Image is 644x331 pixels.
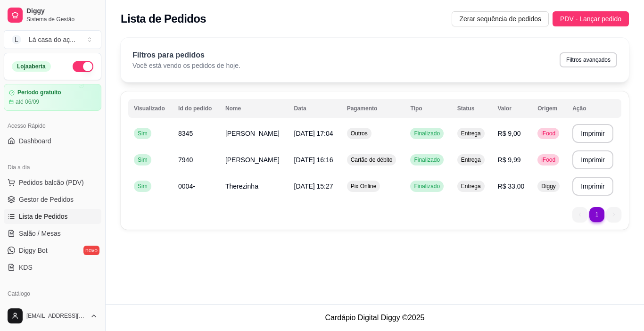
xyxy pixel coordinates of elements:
[560,52,617,67] button: Filtros avançados
[4,286,101,301] div: Catálogo
[4,175,101,190] button: Pedidos balcão (PDV)
[19,263,33,272] span: KDS
[294,182,333,190] span: [DATE] 15:27
[4,4,101,26] a: DiggySistema de Gestão
[106,304,644,331] footer: Cardápio Digital Diggy © 2025
[16,98,39,106] article: até 06/09
[19,195,74,204] span: Gestor de Pedidos
[412,156,442,164] span: Finalizado
[26,16,98,23] span: Sistema de Gestão
[19,178,84,187] span: Pedidos balcão (PDV)
[178,130,193,137] span: 8345
[4,243,101,258] a: Diggy Botnovo
[19,136,51,146] span: Dashboard
[26,312,86,320] span: [EMAIL_ADDRESS][DOMAIN_NAME]
[178,182,195,190] span: 0004-
[4,84,101,111] a: Período gratuitoaté 06/09
[589,207,604,222] li: pagination item 1 active
[136,156,149,164] span: Sim
[568,202,626,227] nav: pagination navigation
[539,156,557,164] span: iFood
[4,192,101,207] a: Gestor de Pedidos
[492,99,532,118] th: Valor
[459,14,541,24] span: Zerar sequência de pedidos
[349,130,370,137] span: Outros
[4,30,101,49] button: Select a team
[4,260,101,275] a: KDS
[459,182,483,190] span: Entrega
[26,7,98,16] span: Diggy
[19,229,61,238] span: Salão / Mesas
[4,160,101,175] div: Dia a dia
[572,150,613,169] button: Imprimir
[405,99,451,118] th: Tipo
[412,182,442,190] span: Finalizado
[294,130,333,137] span: [DATE] 17:04
[136,130,149,137] span: Sim
[17,89,61,96] article: Período gratuito
[12,61,51,72] div: Loja aberta
[532,99,567,118] th: Origem
[289,99,341,118] th: Data
[341,99,405,118] th: Pagamento
[498,156,521,164] span: R$ 9,99
[4,226,101,241] a: Salão / Mesas
[4,209,101,224] a: Lista de Pedidos
[4,133,101,149] a: Dashboard
[4,305,101,327] button: [EMAIL_ADDRESS][DOMAIN_NAME]
[225,156,280,164] span: [PERSON_NAME]
[225,182,258,190] span: Therezinha
[178,156,193,164] span: 7940
[452,99,492,118] th: Status
[29,35,75,44] div: Lá casa do aç ...
[73,61,93,72] button: Alterar Status
[12,35,21,44] span: L
[173,99,220,118] th: Id do pedido
[132,61,240,70] p: Você está vendo os pedidos de hoje.
[19,246,48,255] span: Diggy Bot
[132,50,240,61] p: Filtros para pedidos
[412,130,442,137] span: Finalizado
[19,212,68,221] span: Lista de Pedidos
[560,14,621,24] span: PDV - Lançar pedido
[136,182,149,190] span: Sim
[220,99,289,118] th: Nome
[459,130,483,137] span: Entrega
[539,130,557,137] span: iFood
[349,182,379,190] span: Pix Online
[567,99,621,118] th: Ação
[225,130,280,137] span: [PERSON_NAME]
[128,99,173,118] th: Visualizado
[498,130,521,137] span: R$ 9,00
[294,156,333,164] span: [DATE] 16:16
[498,182,525,190] span: R$ 33,00
[572,124,613,143] button: Imprimir
[459,156,483,164] span: Entrega
[349,156,395,164] span: Cartão de débito
[452,11,549,26] button: Zerar sequência de pedidos
[572,177,613,196] button: Imprimir
[4,118,101,133] div: Acesso Rápido
[553,11,629,26] button: PDV - Lançar pedido
[121,11,206,26] h2: Lista de Pedidos
[539,182,558,190] span: Diggy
